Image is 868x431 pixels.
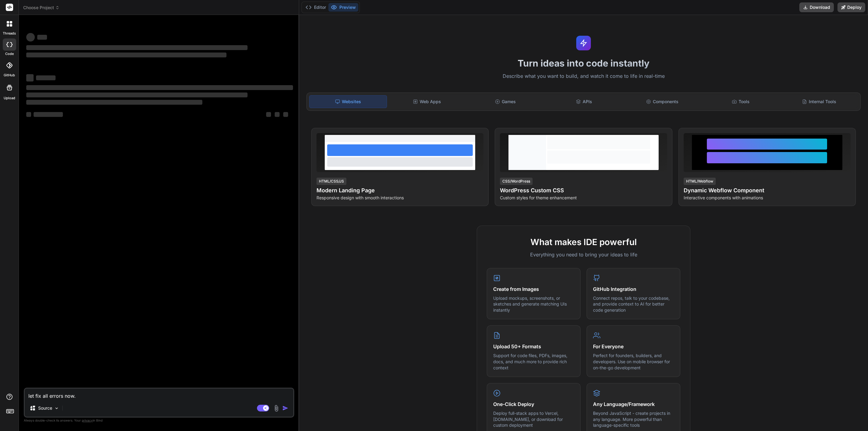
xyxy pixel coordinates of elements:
[684,186,851,195] h4: Dynamic Webflow Component
[3,31,16,36] label: threads
[593,410,674,428] p: Beyond JavaScript - create projects in any language. More powerful than language-specific tools
[500,195,667,201] p: Custom styles for theme enhancement
[493,400,574,408] h4: One-Click Deploy
[388,95,465,108] div: Web Apps
[493,353,574,371] p: Support for code files, PDFs, images, docs, and much more to provide rich context
[545,95,622,108] div: APIs
[4,96,15,101] label: Upload
[493,410,574,428] p: Deploy full-stack apps to Vercel, [DOMAIN_NAME], or download for custom deployment
[316,195,483,201] p: Responsive design with smooth interactions
[309,95,387,108] div: Websites
[493,285,574,293] h4: Create from Images
[26,45,248,50] span: ‌
[593,353,674,371] p: Perfect for founders, builders, and developers. Use on mobile browser for on-the-go development
[684,195,851,201] p: Interactive components with animations
[303,72,864,80] p: Describe what you want to build, and watch it come to life in real-time
[493,295,574,313] p: Upload mockups, screenshots, or sketches and generate matching UIs instantly
[26,74,34,81] span: ‌
[82,418,93,422] span: privacy
[26,53,226,57] span: ‌
[781,95,858,108] div: Internal Tools
[26,92,248,97] span: ‌
[266,112,271,117] span: ‌
[303,3,328,12] button: Editor
[5,51,14,56] label: code
[283,112,288,117] span: ‌
[26,100,202,105] span: ‌
[593,343,674,350] h4: For Everyone
[316,178,346,185] div: HTML/CSS/JS
[38,405,52,411] p: Source
[702,95,779,108] div: Tools
[282,405,288,411] img: icon
[26,33,35,42] span: ‌
[593,285,674,293] h4: GitHub Integration
[487,251,680,258] p: Everything you need to bring your ideas to life
[487,236,680,248] h2: What makes IDE powerful
[799,2,834,12] button: Download
[26,112,31,117] span: ‌
[275,112,280,117] span: ‌
[37,35,47,40] span: ‌
[316,186,483,195] h4: Modern Landing Page
[24,418,294,423] p: Always double-check its answers. Your in Bind
[500,186,667,195] h4: WordPress Custom CSS
[273,405,280,412] img: attachment
[593,295,674,313] p: Connect repos, talk to your codebase, and provide context to AI for better code generation
[34,112,63,117] span: ‌
[593,400,674,408] h4: Any Language/Framework
[493,343,574,350] h4: Upload 50+ Formats
[500,178,533,185] div: CSS/WordPress
[328,3,358,12] button: Preview
[25,389,293,400] textarea: let fix all errors now.
[26,85,293,90] span: ‌
[36,75,56,80] span: ‌
[684,178,716,185] div: HTML/Webflow
[467,95,544,108] div: Games
[837,2,865,12] button: Deploy
[624,95,701,108] div: Components
[23,5,60,11] span: Choose Project
[54,406,59,411] img: Pick Models
[303,58,864,69] h1: Turn ideas into code instantly
[4,73,15,78] label: GitHub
